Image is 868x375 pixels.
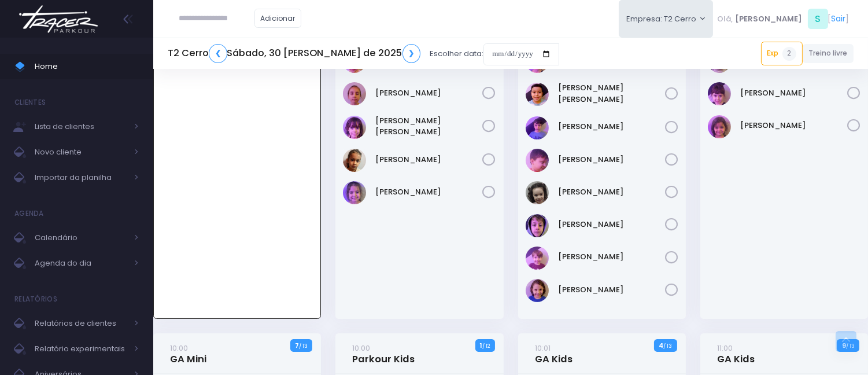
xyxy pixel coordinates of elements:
span: Agenda do dia [35,256,127,271]
img: Maria Eduarda Dragonetti [526,181,549,204]
small: / 13 [299,343,308,350]
a: 10:00GA Mini [170,342,206,365]
a: [PERSON_NAME] [558,251,665,263]
span: Olá, [718,13,733,25]
h4: Clientes [14,91,46,114]
img: Ícaro Torres Longhi [526,279,549,302]
a: [PERSON_NAME] [558,219,665,230]
img: Leonardo Ito Bueno Ramos [526,83,549,106]
span: 2 [782,47,796,61]
a: 10:01GA Kids [535,342,572,365]
span: S [808,9,828,29]
img: Mariana Mota Aviles [708,115,731,138]
a: [PERSON_NAME] [558,186,665,198]
a: Adicionar [254,9,302,28]
a: [PERSON_NAME] [558,121,665,133]
span: Lista de clientes [35,119,127,134]
img: Melissa Minotti [343,181,366,204]
small: / 12 [482,343,490,350]
a: [PERSON_NAME] [376,186,483,198]
h4: Relatórios [14,288,57,311]
a: 10:00Parkour Kids [353,342,415,365]
img: Maya Chinellato [343,149,366,172]
img: Pedro Peloso [526,247,549,270]
img: Laura Oliveira Alves [343,82,366,105]
a: [PERSON_NAME] [740,120,847,131]
a: [PERSON_NAME] [376,87,483,99]
a: Exp2 [761,42,803,65]
a: ❮ [209,44,227,63]
a: 11:00GA Kids [717,342,755,365]
a: Sair [832,13,846,25]
h4: Agenda [14,202,44,225]
img: Lucas Pesciallo [526,116,549,139]
small: 10:00 [170,343,188,354]
a: [PERSON_NAME] [740,87,847,99]
strong: 4 [659,341,663,350]
h5: T2 Cerro Sábado, 30 [PERSON_NAME] de 2025 [168,44,420,63]
small: 10:01 [535,343,551,354]
strong: 7 [295,341,299,350]
span: Calendário [35,230,127,245]
span: [PERSON_NAME] [735,13,802,25]
span: Relatórios de clientes [35,316,127,331]
small: / 13 [663,343,672,350]
img: Noah smocowisk [526,214,549,237]
small: 11:00 [717,343,733,354]
a: [PERSON_NAME] [PERSON_NAME] [376,115,483,138]
a: ❯ [402,44,421,63]
span: Importar da planilha [35,170,127,185]
a: [PERSON_NAME] [558,284,665,296]
span: Novo cliente [35,145,127,160]
a: [PERSON_NAME] [558,154,665,166]
img: Lucas Vidal [526,149,549,172]
img: Laura Ximenes Zanini [708,82,731,105]
strong: 1 [480,341,482,350]
a: [PERSON_NAME] [376,154,483,166]
a: [PERSON_NAME] [PERSON_NAME] [558,82,665,105]
div: Escolher data: [168,41,559,67]
a: Treino livre [803,44,854,63]
span: Home [35,59,139,74]
small: 10:00 [353,343,371,354]
span: Relatório experimentais [35,341,127,356]
img: Luna de Barros Guerinaud [343,116,366,139]
div: [ ] [713,6,854,32]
